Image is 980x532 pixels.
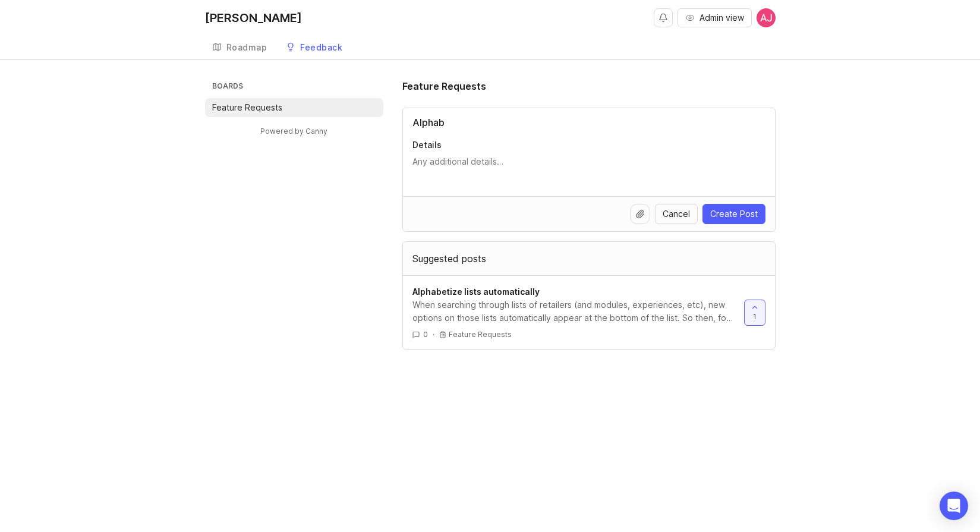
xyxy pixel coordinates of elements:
[205,36,275,60] a: Roadmap
[210,79,383,96] h3: Boards
[279,36,349,60] a: Feedback
[412,139,765,151] p: Details
[412,156,765,180] textarea: Details
[412,285,744,339] a: Alphabetize lists automaticallyWhen searching through lists of retailers (and modules, experience...
[412,287,540,297] span: Alphabetize lists automatically
[449,330,512,339] p: Feature Requests
[423,329,428,339] span: 0
[655,204,698,224] button: Cancel
[710,208,758,220] span: Create Post
[205,12,302,24] div: [PERSON_NAME]
[663,208,690,220] span: Cancel
[212,102,282,114] p: Feature Requests
[226,43,267,52] div: Roadmap
[403,242,775,275] div: Suggested posts
[259,124,329,138] a: Powered by Canny
[757,8,776,27] img: AJ Hoke
[402,79,486,93] h1: Feature Requests
[433,329,434,339] div: ·
[205,98,383,117] a: Feature Requests
[744,300,765,326] button: 1
[654,8,673,27] button: Notifications
[412,115,765,130] input: Title
[300,43,342,52] div: Feedback
[699,12,744,24] span: Admin view
[678,8,752,27] button: Admin view
[940,492,968,520] div: Open Intercom Messenger
[702,204,765,224] button: Create Post
[412,298,735,325] div: When searching through lists of retailers (and modules, experiences, etc), new options on those l...
[753,311,757,322] span: 1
